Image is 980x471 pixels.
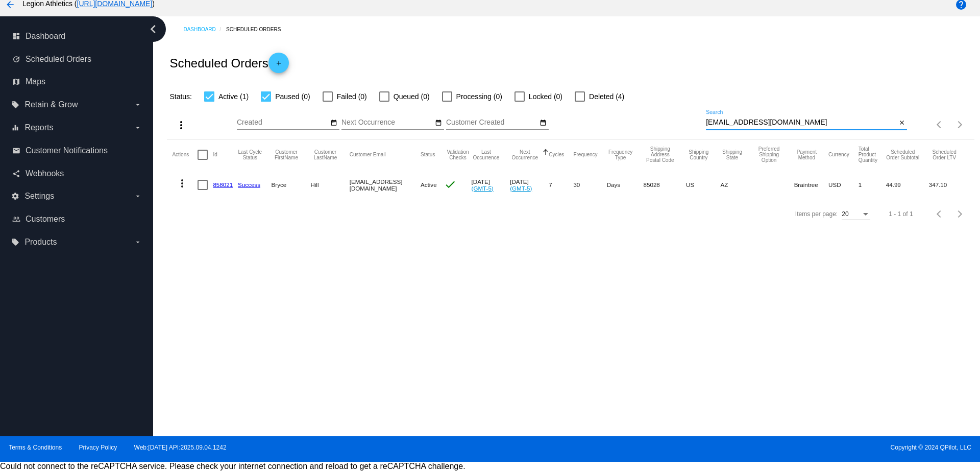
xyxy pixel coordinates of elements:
i: update [12,55,20,63]
a: 858021 [213,181,233,188]
button: Change sorting for ShippingCountry [686,149,711,160]
mat-cell: 7 [549,170,573,200]
span: Products [24,238,57,247]
span: Maps [26,77,45,86]
button: Change sorting for FrequencyType [607,149,634,160]
mat-icon: more_vert [176,177,188,190]
i: arrow_drop_down [134,192,142,200]
button: Next page [950,204,970,224]
button: Change sorting for LifetimeValue [929,149,960,160]
span: Active [421,181,437,188]
span: Locked (0) [529,90,562,103]
span: Dashboard [26,32,65,41]
i: settings [11,192,19,200]
mat-header-cell: Actions [172,139,198,170]
input: Created [237,119,329,127]
div: Items per page: [795,210,838,218]
mat-cell: Days [607,170,644,200]
a: update Scheduled Orders [12,51,142,67]
i: dashboard [12,32,20,40]
mat-icon: more_vert [175,119,187,131]
span: Status: [169,92,192,101]
span: Active (1) [218,90,249,103]
mat-cell: [DATE] [510,170,549,200]
a: share Webhooks [12,166,142,182]
mat-cell: [EMAIL_ADDRESS][DOMAIN_NAME] [350,170,421,200]
span: Settings [24,192,54,201]
mat-cell: [DATE] [472,170,510,200]
mat-icon: close [898,119,905,127]
button: Change sorting for Id [213,152,217,158]
i: share [12,170,20,178]
mat-cell: Hill [310,170,349,200]
a: dashboard Dashboard [12,28,142,44]
span: Failed (0) [337,90,367,103]
button: Change sorting for Frequency [573,152,597,158]
a: Terms & Conditions [9,444,62,451]
button: Change sorting for LastOccurrenceUtc [472,149,501,160]
a: Web:[DATE] API:2025.09.04.1242 [134,444,227,451]
button: Change sorting for CustomerEmail [350,152,386,158]
button: Change sorting for ShippingState [720,149,744,160]
button: Previous page [929,204,950,224]
span: Copyright © 2024 QPilot, LLC [499,444,971,451]
button: Change sorting for CurrencyIso [828,152,849,158]
mat-cell: 85028 [644,170,686,200]
a: email Customer Notifications [12,143,142,159]
button: Previous page [929,114,950,135]
mat-cell: Braintree [794,170,828,200]
button: Change sorting for Cycles [549,152,564,158]
span: Customer Notifications [26,146,108,155]
h2: Scheduled Orders [169,53,288,73]
button: Next page [950,114,970,135]
input: Next Occurrence [341,119,433,127]
mat-cell: 347.10 [929,170,969,200]
i: chevron_left [145,21,161,37]
mat-cell: USD [828,170,859,200]
button: Change sorting for CustomerFirstName [272,149,302,160]
i: arrow_drop_down [134,238,142,246]
a: Dashboard [183,21,226,37]
mat-icon: add [273,60,285,72]
button: Change sorting for LastProcessingCycleId [238,149,262,160]
button: Change sorting for ShippingPostcode [644,146,677,163]
button: Change sorting for NextOccurrenceUtc [510,149,540,160]
a: Privacy Policy [79,444,117,451]
span: Retain & Grow [24,100,78,109]
a: map Maps [12,74,142,90]
input: Customer Created [446,119,538,127]
mat-cell: 30 [573,170,606,200]
mat-cell: US [686,170,720,200]
mat-cell: 44.99 [886,170,929,200]
mat-icon: date_range [540,119,547,127]
mat-icon: date_range [435,119,442,127]
span: Paused (0) [275,90,310,103]
span: 20 [842,210,848,218]
button: Change sorting for Subtotal [886,149,920,160]
i: equalizer [11,124,19,132]
mat-cell: AZ [720,170,753,200]
mat-icon: check [444,178,456,191]
a: Scheduled Orders [226,21,290,37]
i: local_offer [11,101,19,109]
span: Queued (0) [394,90,430,103]
button: Change sorting for PaymentMethod.Type [794,149,819,160]
i: arrow_drop_down [134,101,142,109]
i: map [12,78,20,86]
a: people_outline Customers [12,211,142,227]
button: Change sorting for Status [421,152,435,158]
span: Reports [24,123,53,132]
a: (GMT-5) [510,185,532,192]
i: people_outline [12,215,20,223]
mat-cell: Bryce [272,170,311,200]
input: Search [706,119,896,127]
button: Change sorting for CustomerLastName [310,149,340,160]
mat-select: Items per page: [842,211,870,218]
mat-header-cell: Total Product Quantity [859,139,886,170]
span: Webhooks [26,169,64,178]
button: Change sorting for PreferredShippingOption [753,146,785,163]
a: Success [238,181,260,188]
i: local_offer [11,238,19,246]
button: Clear [896,117,907,128]
span: Scheduled Orders [26,55,91,64]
